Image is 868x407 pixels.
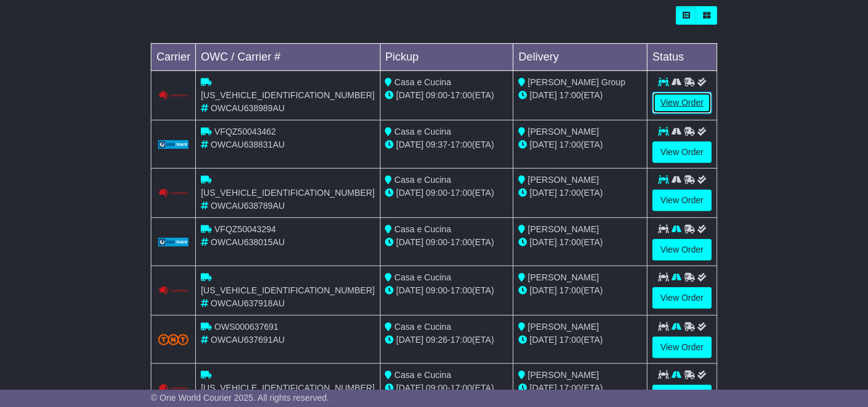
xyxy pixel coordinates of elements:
[528,127,599,136] span: [PERSON_NAME]
[201,285,374,295] span: [US_VEHICLE_IDENTIFICATION_NUMBER]
[518,138,642,151] div: (ETA)
[158,188,189,198] img: Couriers_Please.png
[211,237,285,247] span: OWCAU638015AU
[426,383,447,393] span: 09:00
[652,239,712,261] a: View Order
[528,175,599,185] span: [PERSON_NAME]
[559,335,581,345] span: 17:00
[396,237,423,247] span: [DATE]
[151,43,196,70] td: Carrier
[394,322,451,332] span: Casa e Cucina
[513,43,647,70] td: Delivery
[528,77,625,87] span: [PERSON_NAME] Group
[450,335,472,345] span: 17:00
[528,322,599,332] span: [PERSON_NAME]
[426,140,447,149] span: 09:37
[386,138,508,151] div: - (ETA)
[158,384,189,393] img: Couriers_Please.png
[211,201,285,211] span: OWCAU638789AU
[518,236,642,249] div: (ETA)
[201,188,374,198] span: [US_VEHICLE_IDENTIFICATION_NUMBER]
[426,188,447,198] span: 09:00
[386,187,508,199] div: - (ETA)
[518,187,642,199] div: (ETA)
[559,188,581,198] span: 17:00
[426,90,447,100] span: 09:00
[652,337,712,358] a: View Order
[394,77,451,87] span: Casa e Cucina
[394,175,451,185] span: Casa e Cucina
[396,335,423,345] span: [DATE]
[426,237,447,247] span: 09:00
[396,90,423,100] span: [DATE]
[394,127,451,136] span: Casa e Cucina
[450,237,472,247] span: 17:00
[652,190,712,211] a: View Order
[559,237,581,247] span: 17:00
[211,298,285,308] span: OWCAU637918AU
[386,284,508,297] div: - (ETA)
[450,383,472,393] span: 17:00
[394,272,451,282] span: Casa e Cucina
[386,236,508,249] div: - (ETA)
[450,140,472,149] span: 17:00
[211,103,285,113] span: OWCAU638989AU
[528,272,599,282] span: [PERSON_NAME]
[396,383,423,393] span: [DATE]
[518,382,642,395] div: (ETA)
[518,89,642,102] div: (ETA)
[396,285,423,295] span: [DATE]
[211,140,285,149] span: OWCAU638831AU
[380,43,513,70] td: Pickup
[559,140,581,149] span: 17:00
[394,224,451,234] span: Casa e Cucina
[450,90,472,100] span: 17:00
[559,383,581,393] span: 17:00
[450,285,472,295] span: 17:00
[214,224,276,234] span: VFQZ50043294
[652,385,712,406] a: View Order
[158,286,189,296] img: Couriers_Please.png
[396,140,423,149] span: [DATE]
[518,334,642,346] div: (ETA)
[529,188,557,198] span: [DATE]
[214,322,279,332] span: OWS000637691
[211,335,285,345] span: OWCAU637691AU
[396,188,423,198] span: [DATE]
[529,285,557,295] span: [DATE]
[529,335,557,345] span: [DATE]
[158,91,189,101] img: Couriers_Please.png
[559,285,581,295] span: 17:00
[529,237,557,247] span: [DATE]
[386,334,508,346] div: - (ETA)
[652,141,712,163] a: View Order
[196,43,380,70] td: OWC / Carrier #
[158,140,189,148] img: GetCarrierServiceLogo
[426,335,447,345] span: 09:26
[394,370,451,380] span: Casa e Cucina
[529,90,557,100] span: [DATE]
[158,334,189,345] img: TNT_Domestic.png
[386,382,508,395] div: - (ETA)
[151,393,329,403] span: © One World Courier 2025. All rights reserved.
[214,127,276,136] span: VFQZ50043462
[450,188,472,198] span: 17:00
[528,370,599,380] span: [PERSON_NAME]
[559,90,581,100] span: 17:00
[652,287,712,309] a: View Order
[201,383,374,393] span: [US_VEHICLE_IDENTIFICATION_NUMBER]
[201,90,374,100] span: [US_VEHICLE_IDENTIFICATION_NUMBER]
[528,224,599,234] span: [PERSON_NAME]
[652,92,712,114] a: View Order
[518,284,642,297] div: (ETA)
[529,383,557,393] span: [DATE]
[426,285,447,295] span: 09:00
[158,238,189,246] img: GetCarrierServiceLogo
[386,89,508,102] div: - (ETA)
[529,140,557,149] span: [DATE]
[647,43,717,70] td: Status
